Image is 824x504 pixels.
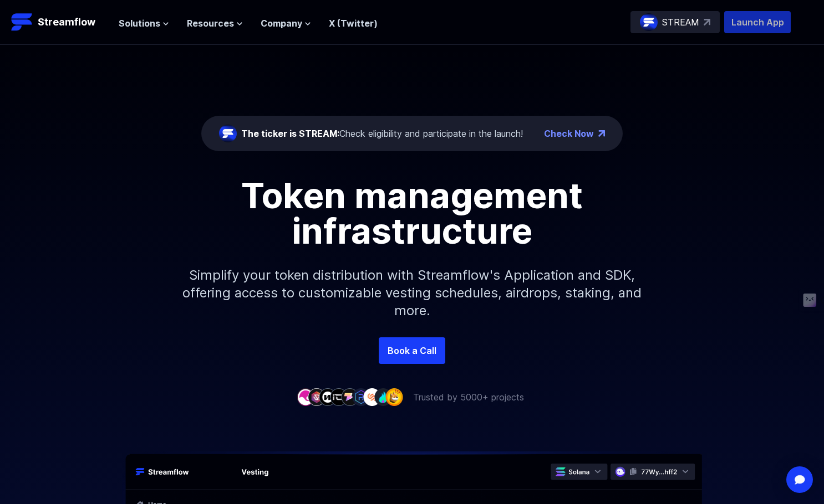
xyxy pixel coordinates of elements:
[261,17,311,30] button: Company
[363,388,381,405] img: company-7
[162,178,662,249] h1: Token management infrastructure
[379,337,445,364] a: Book a Call
[598,130,605,137] img: top-right-arrow.png
[241,127,523,140] div: Check eligibility and participate in the launch!
[187,17,234,30] span: Resources
[38,14,95,30] p: Streamflow
[786,466,813,493] div: Open Intercom Messenger
[119,17,169,30] button: Solutions
[187,17,243,30] button: Resources
[261,17,302,30] span: Company
[413,390,524,404] p: Trusted by 5000+ projects
[385,388,403,405] img: company-9
[319,388,337,405] img: company-3
[174,249,650,337] p: Simplify your token distribution with Streamflow's Application and SDK, offering access to custom...
[544,127,594,140] a: Check Now
[352,388,370,405] img: company-6
[329,18,378,29] a: X (Twitter)
[241,128,339,139] span: The ticker is STREAM:
[11,11,108,33] a: Streamflow
[308,388,325,405] img: company-2
[374,388,392,405] img: company-8
[640,13,658,31] img: streamflow-logo-circle.png
[704,19,710,25] img: top-right-arrow.svg
[330,388,348,405] img: company-4
[662,16,699,29] p: STREAM
[630,11,720,33] a: STREAM
[119,17,160,30] span: Solutions
[341,388,359,405] img: company-5
[219,125,237,142] img: streamflow-logo-circle.png
[724,11,791,33] button: Launch App
[297,388,314,405] img: company-1
[11,11,33,33] img: Streamflow Logo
